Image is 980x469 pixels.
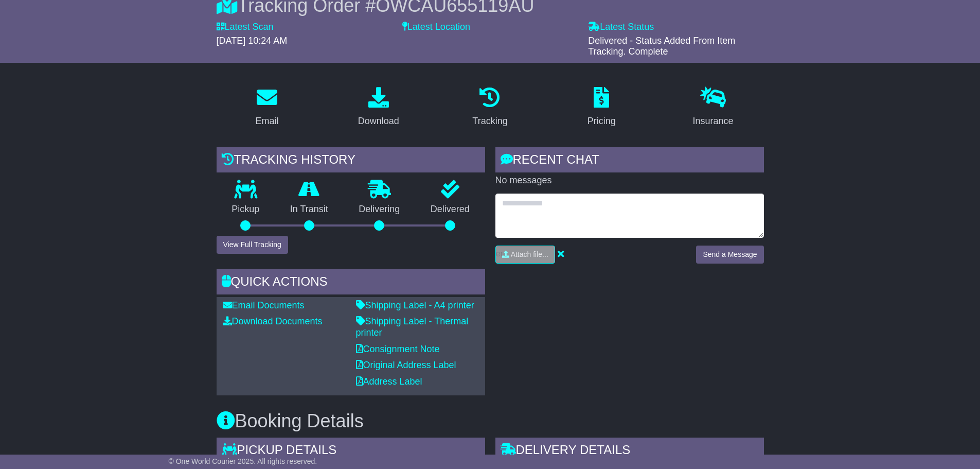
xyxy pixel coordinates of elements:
a: Insurance [686,83,740,132]
a: Consignment Note [356,344,440,354]
label: Latest Status [588,22,654,33]
a: Download [351,83,406,132]
div: Quick Actions [217,269,485,297]
button: View Full Tracking [217,236,288,254]
a: Tracking [466,83,514,132]
p: Delivered [415,204,485,215]
a: Shipping Label - A4 printer [356,300,474,310]
a: Address Label [356,376,422,387]
a: Pricing [581,83,622,132]
div: Insurance [693,114,734,128]
div: Tracking history [217,147,485,175]
h3: Booking Details [217,411,764,431]
a: Shipping Label - Thermal printer [356,316,469,338]
label: Latest Location [402,22,470,33]
span: Delivered - Status Added From Item Tracking. Complete [588,36,735,57]
p: Delivering [344,204,416,215]
label: Latest Scan [217,22,274,33]
a: Download Documents [223,316,323,326]
p: No messages [495,175,764,186]
div: RECENT CHAT [495,147,764,175]
a: Original Address Label [356,360,456,370]
span: [DATE] 10:24 AM [217,36,288,46]
button: Send a Message [696,246,763,264]
p: In Transit [275,204,344,215]
p: Pickup [217,204,275,215]
div: Pickup Details [217,438,485,465]
a: Email Documents [223,300,305,310]
a: Email [248,83,285,132]
div: Pricing [587,114,616,128]
div: Delivery Details [495,438,764,465]
div: Email [255,114,278,128]
span: © One World Courier 2025. All rights reserved. [169,457,317,465]
div: Download [358,114,399,128]
div: Tracking [472,114,507,128]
